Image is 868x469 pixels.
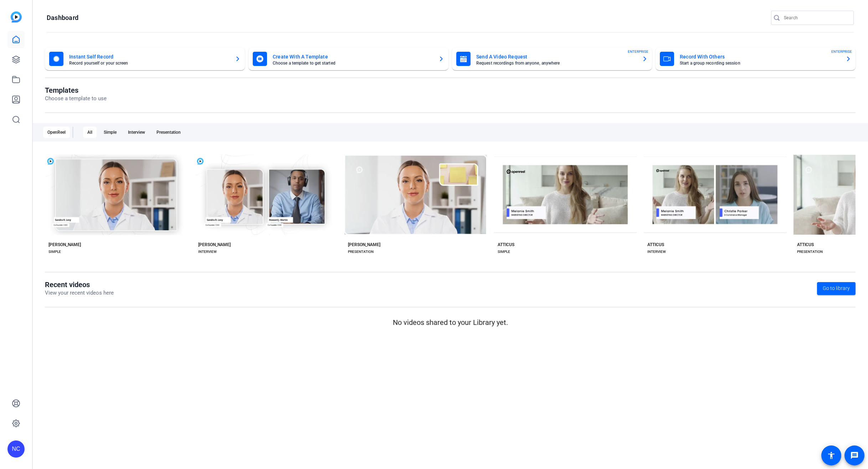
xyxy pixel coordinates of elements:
div: Simple [99,127,121,138]
mat-card-subtitle: Start a group recording session [680,61,840,65]
div: SIMPLE [48,249,61,255]
span: Go to library [823,285,850,292]
div: INTERVIEW [198,249,217,255]
mat-card-title: Send A Video Request [476,52,636,61]
h1: Templates [45,86,107,95]
div: [PERSON_NAME] [198,242,231,248]
mat-card-subtitle: Choose a template to get started [273,61,433,65]
div: PRESENTATION [797,249,823,255]
h1: Dashboard [47,14,78,22]
div: ATTICUS [797,242,814,248]
p: No videos shared to your Library yet. [45,317,856,328]
div: OpenReel [43,127,70,138]
div: Presentation [152,127,185,138]
span: ENTERPRISE [628,49,648,54]
p: View your recent videos here [45,289,114,297]
button: Create With A TemplateChoose a template to get started [248,47,448,70]
mat-card-subtitle: Request recordings from anyone, anywhere [476,61,636,65]
mat-card-title: Create With A Template [273,52,433,61]
div: SIMPLE [498,249,510,255]
mat-card-title: Record With Others [680,52,840,61]
mat-icon: accessibility [827,451,836,460]
div: ATTICUS [647,242,664,248]
p: Choose a template to use [45,95,107,103]
div: ATTICUS [498,242,514,248]
img: blue-gradient.svg [11,11,22,22]
input: Search [784,14,848,22]
h1: Recent videos [45,280,114,289]
div: INTERVIEW [647,249,666,255]
span: ENTERPRISE [831,49,852,54]
div: All [83,127,97,138]
mat-icon: message [850,451,859,460]
mat-card-subtitle: Record yourself or your screen [69,61,229,65]
button: Record With OthersStart a group recording sessionENTERPRISE [656,47,856,70]
div: NC [7,440,25,458]
div: [PERSON_NAME] [348,242,380,248]
mat-card-title: Instant Self Record [69,52,229,61]
button: Instant Self RecordRecord yourself or your screen [45,47,245,70]
div: Interview [124,127,149,138]
div: [PERSON_NAME] [48,242,81,248]
button: Send A Video RequestRequest recordings from anyone, anywhereENTERPRISE [452,47,652,70]
a: Go to library [817,282,856,295]
div: PRESENTATION [348,249,374,255]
